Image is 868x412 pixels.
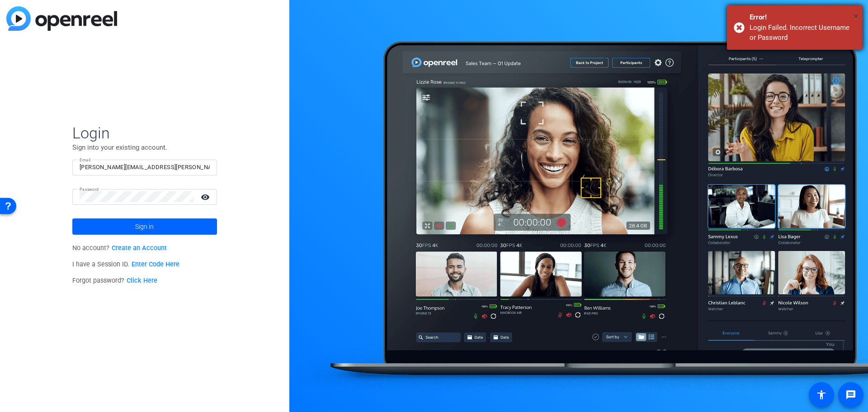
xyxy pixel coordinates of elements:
mat-label: Email [80,157,91,162]
button: Sign in [72,218,217,235]
input: Enter Email Address [80,162,210,173]
span: Forgot password? [72,277,157,284]
a: Create an Account [112,244,167,252]
mat-icon: message [845,389,856,400]
span: Login [72,123,217,142]
p: Sign into your existing account. [72,142,217,152]
mat-label: Password [80,187,99,192]
span: No account? [72,244,167,252]
button: Close [854,9,859,23]
span: I have a Session ID. [72,260,179,268]
div: Error! [750,12,856,23]
mat-icon: accessibility [816,389,827,400]
span: × [854,11,859,22]
span: Sign in [135,215,154,238]
a: Enter Code Here [132,260,179,268]
a: Click Here [127,277,157,284]
div: Login Failed. Incorrect Username or Password [750,23,856,43]
mat-icon: visibility [195,190,217,204]
img: blue-gradient.svg [6,6,117,31]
